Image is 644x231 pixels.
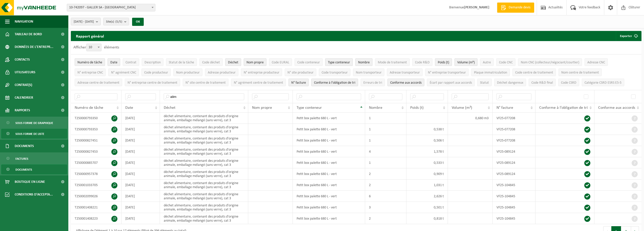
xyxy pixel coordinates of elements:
button: Mode de traitementMode de traitement: Activate to sort [375,58,410,66]
button: Nom CNC (collecteur/négociant/courtier)Nom CNC (collecteur/négociant/courtier): Activate to sort [518,58,582,66]
span: Statut [480,81,489,85]
button: Site(s)(5/5) [103,18,129,25]
span: Code EURAL [272,61,289,64]
button: Adresse transporteurAdresse transporteur: Activate to sort [387,68,423,76]
td: 0,538 t [406,124,448,135]
td: VF25-089124 [493,146,535,157]
button: Code conteneurCode conteneur: Activate to sort [295,58,323,66]
span: Conforme à l’obligation de tri [539,106,588,110]
span: Code CNC [499,61,513,64]
td: 4 [365,146,406,157]
span: Navigation [15,15,33,28]
button: Erreurs de triErreurs de tri: Activate to sort [361,79,385,86]
span: Code R&D [415,61,430,64]
span: Type conteneur [328,61,350,64]
span: Mode de traitement [378,61,407,64]
button: DéchetDéchet: Activate to sort [225,58,241,66]
td: déchet alimentaire, contenant des produits d'origine animale, emballage mélangé (sans verre), cat 3 [160,168,248,180]
span: Code conteneur [297,61,320,64]
td: [DATE] [121,113,160,124]
button: N° entreprise centre de traitementN° entreprise centre de traitement: Activate to sort [125,79,180,86]
span: Conforme aux accords [598,106,635,110]
button: Code transporteurCode transporteur: Activate to sort [319,68,350,76]
span: Code CSRD [561,81,576,85]
span: Erreurs de tri [363,81,382,85]
td: 2 [365,213,406,224]
td: [DATE] [121,180,160,191]
span: Nom propre [252,106,272,110]
a: Sous forme de graphique [1,118,67,128]
span: Poids (t) [438,61,449,64]
span: Code déchet [202,61,220,64]
span: Statut de la tâche [169,61,194,64]
td: Petit box palette 680 L - vert [293,113,365,124]
td: Petit box palette 680 L - vert [293,191,365,202]
span: Code transporteur [322,71,348,75]
span: Adresse transporteur [390,71,420,75]
button: Nom centre de traitementNom centre de traitement: Activate to sort [558,68,602,76]
button: Code centre de traitementCode centre de traitement: Activate to sort [512,68,556,76]
span: Contrat [126,61,136,64]
button: Nom producteurNom producteur: Activate to sort [173,68,202,76]
span: Nom producteur [176,71,200,75]
span: 10-742097 - GALLER SA - VAUX-SOUS-CHÈVREMONT [67,4,155,11]
td: T250000957378 [71,168,121,180]
label: Afficher éléments [73,45,119,49]
td: déchet alimentaire, contenant des produits d'origine animale, emballage mélangé (sans verre), cat 3 [160,113,248,124]
td: Petit box palette 680 L - vert [293,202,365,213]
td: 0,501 t [406,202,448,213]
span: Numéro de tâche [75,106,103,110]
button: Plaque immatriculationPlaque immatriculation: Activate to sort [471,68,510,76]
button: Écart par rapport aux accordsÉcart par rapport aux accords: Activate to sort [427,79,475,86]
td: [DATE] [121,168,160,180]
span: Documents [15,140,34,152]
span: Factures [15,154,28,164]
span: N° facture [291,81,306,85]
button: Code producteurCode producteur: Activate to sort [141,68,171,76]
button: Code R&D finalCode R&amp;D final: Activate to sort [529,79,556,86]
td: Petit box palette 680 L - vert [293,157,365,168]
td: 0,818 t [406,213,448,224]
span: Boutique en ligne [15,175,45,188]
button: DescriptionDescription: Activate to sort [142,58,163,66]
button: Déchet dangereux : Activate to sort [494,79,526,86]
button: N° factureN° facture: Activate to sort [288,79,309,86]
button: Catégorie CSRD ESRS E5-5Catégorie CSRD ESRS E5-5: Activate to sort [582,79,624,86]
button: Nom transporteurNom transporteur: Activate to sort [353,68,384,76]
span: Tableau de bord [15,28,42,41]
strong: [PERSON_NAME] [464,6,489,9]
button: Volume (m³)Volume (m³): Activate to sort [454,58,477,66]
button: NombreNombre: Activate to sort [355,58,372,66]
td: déchet alimentaire, contenant des produits d'origine animale, emballage mélangé (sans verre), cat 3 [160,146,248,157]
span: Poids (t) [410,106,424,110]
td: Petit box palette 680 L - vert [293,124,365,135]
span: Calendrier [15,91,33,104]
span: N° entreprise producteur [244,71,279,75]
span: 10 [86,44,101,51]
td: déchet alimentaire, contenant des produits d'origine animale, emballage mélangé (sans verre), cat 3 [160,157,248,168]
button: OK [132,18,144,26]
span: Nom CNC (collecteur/négociant/courtier) [521,61,579,64]
span: Description [144,61,161,64]
td: T250002099026 [71,191,121,202]
span: Données de l'entrepr... [15,41,53,53]
td: VF25-077208 [493,135,535,146]
td: VF25-104845 [493,180,535,191]
span: Écart par rapport aux accords [430,81,472,85]
td: Petit box palette 680 L - vert [293,135,365,146]
span: Adresse producteur [208,71,236,75]
td: déchet alimentaire, contenant des produits d'origine animale, emballage mélangé (sans verre), cat 3 [160,191,248,202]
td: 0,506 t [406,135,448,146]
button: Conforme aux accords : Activate to sort [387,79,424,86]
span: Nom transporteur [356,71,382,75]
span: N° entreprise centre de traitement [128,81,177,85]
span: Adresse centre de traitement [77,81,119,85]
span: 10-742097 - GALLER SA - VAUX-SOUS-CHÈVREMONT [67,4,155,11]
td: VF25-104845 [493,191,535,202]
td: déchet alimentaire, contenant des produits d'origine animale, emballage mélangé (sans verre), cat 3 [160,213,248,224]
button: Adresse producteurAdresse producteur: Activate to sort [205,68,238,76]
button: Poids (t)Poids (t): Activate to sort [435,58,452,66]
button: Code CNCCode CNC: Activate to sort [496,58,515,66]
span: Volume (m³) [457,61,475,64]
a: Demande devis [497,3,534,13]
